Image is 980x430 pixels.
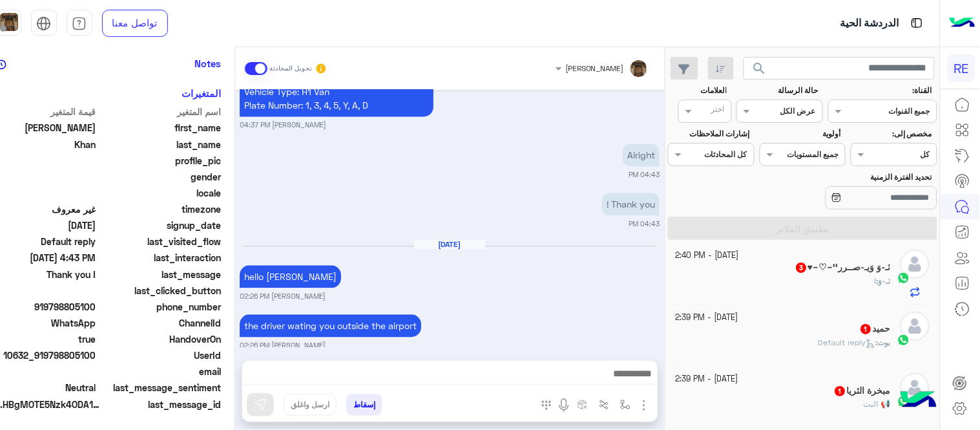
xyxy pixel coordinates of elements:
img: tab [36,16,51,31]
p: 27/9/2025, 4:43 PM [623,144,660,167]
span: 3 [797,263,807,273]
button: إسقاط [346,394,382,416]
span: email [98,365,222,378]
img: defaultAdmin.png [901,312,930,341]
img: select flow [620,400,631,410]
img: defaultAdmin.png [901,373,930,402]
img: WhatsApp [897,334,910,347]
button: select flow [614,394,636,415]
span: last_message_id [105,398,222,411]
span: UserId [98,349,222,362]
span: [PERSON_NAME] [565,63,624,73]
label: إشارات الملاحظات [670,128,750,140]
button: create order [572,394,593,415]
img: send voice note [556,398,572,413]
span: last_visited_flow [98,235,222,248]
span: last_message_sentiment [98,381,222,394]
span: last_name [98,138,222,151]
a: tab [67,10,92,37]
span: signup_date [98,219,222,232]
img: make a call [541,400,552,411]
button: ارسل واغلق [284,394,337,416]
img: send attachment [636,398,652,413]
img: tab [909,15,925,31]
span: Default reply [818,338,876,347]
span: ChannelId [98,316,222,330]
span: first_name [98,121,222,134]
p: الدردشة الحية [840,15,899,32]
img: create order [578,400,588,410]
img: WhatsApp [897,272,910,285]
small: [DATE] - 2:40 PM [676,250,739,262]
p: 27/9/2025, 4:43 PM [602,193,660,216]
span: ‏​نَـ-وَ [879,276,891,286]
h5: ‏​نَـ-وَ وَيـ-صــرر‘‘~♡~♥ [795,262,891,273]
span: اسم المتغير [98,105,222,118]
label: العلامات [670,85,727,96]
h6: Notes [195,58,222,69]
img: Logo [950,10,975,37]
span: phone_number [98,300,222,314]
img: hulul-logo.png [896,378,941,424]
img: send message [254,398,267,411]
span: profile_pic [98,154,222,167]
small: [DATE] - 2:39 PM [676,312,738,324]
h5: حميد [860,323,891,334]
h6: المتغيرات [182,87,222,99]
label: حالة الرسالة [738,85,818,96]
label: مخصص إلى: [852,128,932,140]
span: locale [98,186,222,200]
p: 28/9/2025, 2:26 PM [240,315,421,338]
small: 04:43 PM [629,219,660,230]
div: اختر [711,103,727,118]
span: timezone [98,202,222,216]
button: تطبيق الفلاتر [668,217,937,240]
div: RE [948,54,975,82]
h6: [DATE] [414,241,485,250]
small: تحويل المحادثة [269,63,312,74]
small: [PERSON_NAME] 04:37 PM [240,120,326,131]
span: gender [98,170,222,184]
img: defaultAdmin.png [901,250,930,279]
small: [PERSON_NAME] 02:26 PM [240,341,326,351]
span: 1 [861,324,871,334]
span: search [751,61,767,76]
b: : [877,276,891,286]
span: last_interaction [98,251,222,264]
button: Trigger scenario [593,394,614,415]
img: Trigger scenario [599,400,609,410]
h5: مبخرة الثريا [834,385,891,396]
p: 28/9/2025, 2:26 PM [240,266,341,288]
small: [PERSON_NAME] 02:26 PM [240,292,326,302]
label: أولوية [761,128,841,140]
span: HandoverOn [98,332,222,346]
span: 1 [835,386,846,396]
span: 📢 البث [864,399,891,409]
span: بوت [878,338,891,347]
small: [DATE] - 2:39 PM [676,373,738,385]
span: ا [875,276,877,286]
small: 04:43 PM [629,170,660,180]
label: تحديد الفترة الزمنية [761,171,932,183]
a: تواصل معنا [102,10,168,37]
span: last_clicked_button [98,284,222,297]
span: last_message [98,268,222,281]
label: القناة: [829,85,932,96]
button: search [744,57,775,85]
img: tab [72,16,87,31]
b: : [876,338,891,347]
